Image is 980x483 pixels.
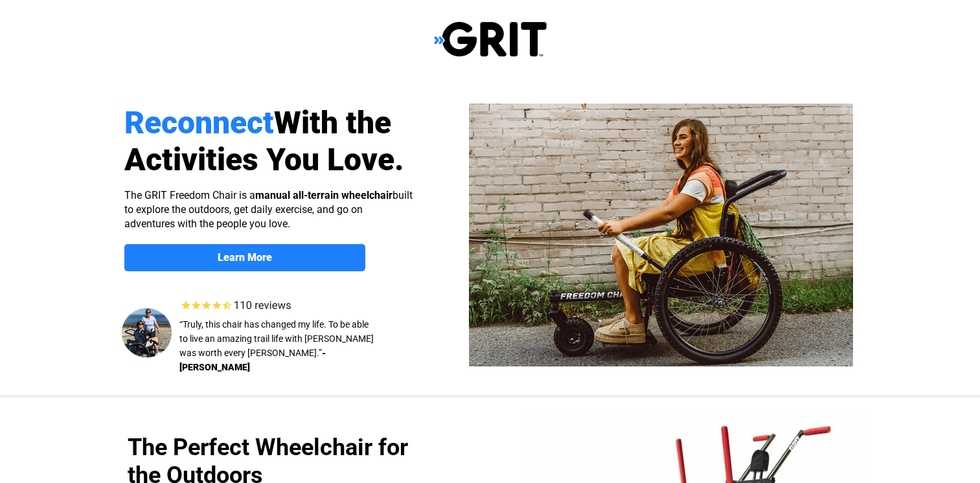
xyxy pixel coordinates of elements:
[274,104,391,141] span: With the
[124,141,404,178] span: Activities You Love.
[255,189,393,201] strong: manual all-terrain wheelchair
[124,189,413,230] span: The GRIT Freedom Chair is a built to explore the outdoors, get daily exercise, and go on adventur...
[124,104,274,141] span: Reconnect
[179,319,374,358] span: “Truly, this chair has changed my life. To be able to live an amazing trail life with [PERSON_NAM...
[218,251,272,264] strong: Learn More
[124,244,365,271] a: Learn More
